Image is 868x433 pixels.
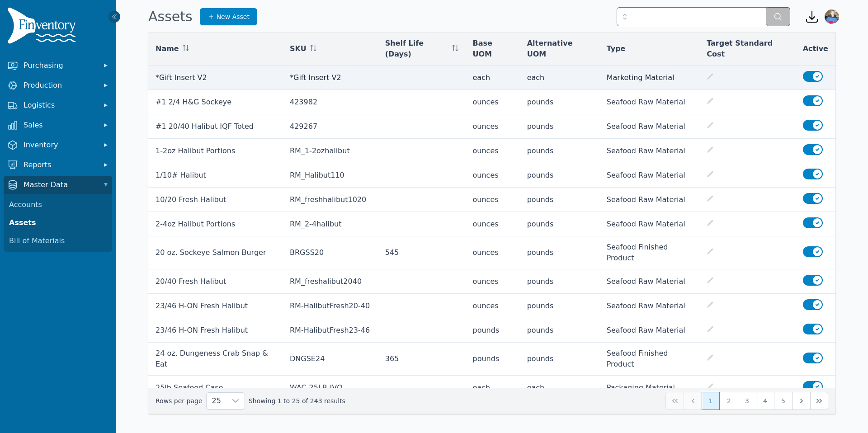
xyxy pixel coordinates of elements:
[148,163,283,188] td: 1/10# Halibut
[720,392,738,410] button: Page 2
[520,376,599,400] td: each
[466,163,520,188] td: ounces
[148,269,283,294] td: 20/40 Fresh Halibut
[520,212,599,236] td: pounds
[520,66,599,90] td: each
[520,188,599,212] td: pounds
[24,120,96,131] span: Sales
[520,114,599,139] td: pounds
[599,376,699,400] td: Packaging Material
[4,136,112,154] button: Inventory
[24,100,96,111] span: Logistics
[148,236,283,269] td: 20 oz. Sockeye Salmon Burger
[607,43,626,54] span: Type
[520,294,599,318] td: pounds
[466,139,520,163] td: ounces
[520,343,599,376] td: pounds
[24,80,96,91] span: Production
[207,393,226,409] span: Rows per page
[466,66,520,90] td: each
[520,163,599,188] td: pounds
[520,236,599,269] td: pounds
[466,188,520,212] td: ounces
[148,114,283,139] td: #1 20/40 Halibut IQF Toted
[5,214,110,232] a: Assets
[466,294,520,318] td: ounces
[707,38,788,60] span: Target Standard Cost
[283,269,378,294] td: RM_freshalibut2040
[200,8,257,25] a: New Asset
[466,343,520,376] td: pounds
[378,343,466,376] td: 365
[599,269,699,294] td: Seafood Raw Material
[4,76,112,94] button: Production
[148,376,283,400] td: 25lb Seafood Case
[599,188,699,212] td: Seafood Raw Material
[148,66,283,90] td: *Gift Insert V2
[148,9,193,25] h1: Assets
[24,140,96,151] span: Inventory
[148,343,283,376] td: 24 oz. Dungeness Crab Snap & Eat
[599,294,699,318] td: Seafood Raw Material
[599,318,699,343] td: Seafood Raw Material
[4,116,112,134] button: Sales
[466,212,520,236] td: ounces
[599,163,699,188] td: Seafood Raw Material
[466,376,520,400] td: each
[217,12,250,21] span: New Asset
[283,139,378,163] td: RM_1-2ozhalibut
[4,176,112,194] button: Master Data
[24,179,96,190] span: Master Data
[4,56,112,75] button: Purchasing
[599,343,699,376] td: Seafood Finished Product
[385,38,448,60] span: Shelf Life (Days)
[283,318,378,343] td: RM-HalibutFresh23-46
[7,7,80,47] img: Finventory
[283,66,378,90] td: *Gift Insert V2
[756,392,774,410] button: Page 4
[702,392,720,410] button: Page 1
[283,212,378,236] td: RM_2-4halibut
[148,188,283,212] td: 10/20 Fresh Halibut
[599,66,699,90] td: Marketing Material
[473,38,513,60] span: Base UOM
[5,196,110,214] a: Accounts
[520,139,599,163] td: pounds
[283,163,378,188] td: RM_Halibut110
[810,392,828,410] button: Last Page
[738,392,756,410] button: Page 3
[520,318,599,343] td: pounds
[4,156,112,174] button: Reports
[527,38,592,60] span: Alternative UOM
[520,269,599,294] td: pounds
[378,236,466,269] td: 545
[774,392,792,410] button: Page 5
[803,43,828,54] span: Active
[148,139,283,163] td: 1-2oz Halibut Portions
[156,43,179,54] span: Name
[825,9,839,24] img: Jennifer Keith
[599,212,699,236] td: Seafood Raw Material
[148,90,283,114] td: #1 2/4 H&G Sockeye
[283,294,378,318] td: RM-HalibutFresh20-40
[283,343,378,376] td: DNGSE24
[290,43,307,54] span: SKU
[466,90,520,114] td: ounces
[283,90,378,114] td: 423982
[283,376,378,400] td: WAC-25LB-IVQ
[466,318,520,343] td: pounds
[148,212,283,236] td: 2-4oz Halibut Portions
[283,188,378,212] td: RM_freshhalibut1020
[283,236,378,269] td: BRGSS20
[792,392,810,410] button: Next Page
[4,96,112,114] button: Logistics
[24,160,96,170] span: Reports
[24,60,96,71] span: Purchasing
[466,114,520,139] td: ounces
[599,236,699,269] td: Seafood Finished Product
[148,318,283,343] td: 23/46 H-ON Fresh Halibut
[520,90,599,114] td: pounds
[148,294,283,318] td: 23/46 H-ON Fresh Halibut
[466,236,520,269] td: ounces
[283,114,378,139] td: 429267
